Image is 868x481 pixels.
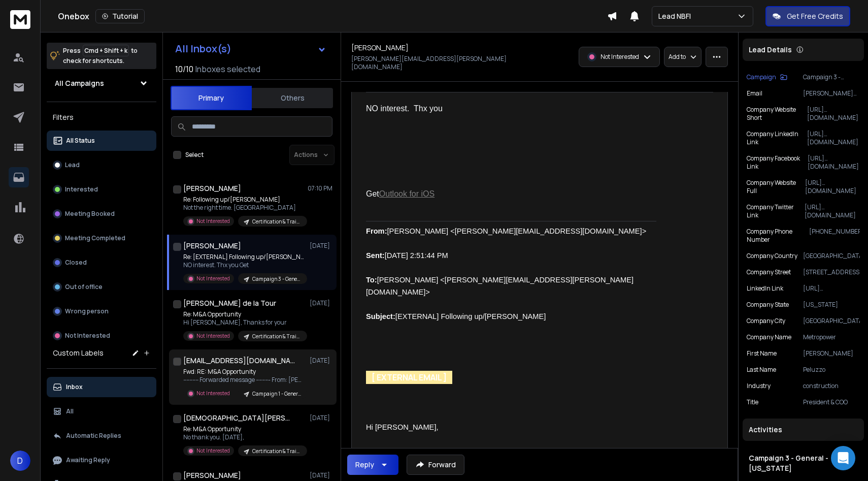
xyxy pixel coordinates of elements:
[747,349,777,358] p: First Name
[183,425,305,433] p: Re: M&A Opportunity
[10,451,30,471] button: D
[600,53,639,61] p: Not Interested
[47,228,156,248] button: Meeting Completed
[183,196,305,204] p: Re: Following up/[PERSON_NAME]
[747,228,809,244] p: Company Phone Number
[183,204,305,212] p: Not the right time. [GEOGRAPHIC_DATA]
[747,203,805,219] p: Company Twitter Link
[366,312,395,320] b: Subject:
[183,413,295,423] h1: [DEMOGRAPHIC_DATA][PERSON_NAME]
[196,390,230,397] p: Not Interested
[747,89,762,98] p: Email
[747,73,787,81] button: Campaign
[803,284,860,293] p: [URL][DOMAIN_NAME]
[47,252,156,273] button: Closed
[747,398,758,406] p: title
[747,268,791,276] p: Company Street
[803,268,860,276] p: [STREET_ADDRESS]
[351,55,537,71] p: [PERSON_NAME][EMAIL_ADDRESS][PERSON_NAME][DOMAIN_NAME]
[183,298,276,308] h1: [PERSON_NAME] de la Tour
[196,217,230,225] p: Not Interested
[47,426,156,446] button: Automatic Replies
[747,284,783,293] p: LinkedIn Link
[252,390,301,398] p: Campaign 1 - General - [US_STATE]
[809,228,860,244] p: [PHONE_NUMBER]
[63,46,138,66] p: Press to check for shortcuts.
[366,227,646,320] font: [PERSON_NAME] <[PERSON_NAME][EMAIL_ADDRESS][DOMAIN_NAME]> [DATE] 2:51:44 PM [PERSON_NAME] <[PERSO...
[749,453,858,473] h1: Campaign 3 - General - [US_STATE]
[379,189,435,198] a: Outlook for iOS
[65,332,110,340] p: Not Interested
[805,203,860,219] p: [URL][DOMAIN_NAME]
[65,210,115,218] p: Meeting Booked
[47,450,156,470] button: Awaiting Reply
[803,366,860,374] p: Peluzzo
[310,471,332,479] p: [DATE]
[747,179,805,195] p: Company Website Full
[47,110,156,124] h3: Filters
[47,301,156,322] button: Wrong person
[807,106,860,122] p: [URL][DOMAIN_NAME]
[183,241,241,251] h1: [PERSON_NAME]
[65,161,80,169] p: Lead
[669,53,686,61] p: Add to
[47,377,156,397] button: Inbox
[366,227,387,235] b: From:
[183,183,241,194] h1: [PERSON_NAME]
[171,86,252,110] button: Primary
[66,137,95,145] p: All Status
[831,446,855,470] div: Open Intercom Messenger
[183,376,305,384] p: ---------- Forwarded message --------- From: [PERSON_NAME]
[355,460,374,470] div: Reply
[47,131,156,151] button: All Status
[407,455,464,475] button: Forward
[185,151,204,159] label: Select
[47,401,156,422] button: All
[47,326,156,346] button: Not Interested
[747,252,797,260] p: Company Country
[310,414,332,422] p: [DATE]
[310,242,332,250] p: [DATE]
[310,299,332,307] p: [DATE]
[749,45,792,55] p: Lead Details
[803,89,860,98] p: [PERSON_NAME][EMAIL_ADDRESS][PERSON_NAME][DOMAIN_NAME]
[803,73,860,81] p: Campaign 3 - General - [US_STATE]
[747,366,776,374] p: Last Name
[195,63,260,75] h3: Inboxes selected
[747,382,771,390] p: industry
[805,179,860,195] p: [URL][DOMAIN_NAME]
[743,419,864,441] div: Activities
[747,333,791,341] p: Company Name
[803,398,860,406] p: President & COO
[787,11,843,21] p: Get Free Credits
[196,447,230,455] p: Not Interested
[58,9,607,23] div: Onebox
[366,423,439,431] span: Hi [PERSON_NAME],
[175,44,231,54] h1: All Inbox(s)
[308,184,332,193] p: 07:10 PM
[252,333,301,340] p: Certification & Training - [US_STATE]
[183,318,305,327] p: Hi [PERSON_NAME], Thanks for your
[808,154,860,171] p: [URL][DOMAIN_NAME]
[196,332,230,340] p: Not Interested
[747,154,808,171] p: Company Facebook Link
[366,251,385,260] b: Sent:
[747,106,807,122] p: Company Website Short
[803,301,860,309] p: [US_STATE]
[803,333,860,341] p: Metropower
[167,39,335,59] button: All Inbox(s)
[252,447,301,455] p: Certification & Training
[66,432,121,440] p: Automatic Replies
[252,87,333,109] button: Others
[65,234,125,242] p: Meeting Completed
[366,276,377,284] b: To:
[47,204,156,224] button: Meeting Booked
[183,310,305,318] p: Re: M&A Opportunity
[252,275,301,283] p: Campaign 3 - General - [US_STATE]
[351,43,409,53] h1: [PERSON_NAME]
[47,277,156,297] button: Out of office
[747,301,789,309] p: Company State
[183,470,241,480] h1: [PERSON_NAME]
